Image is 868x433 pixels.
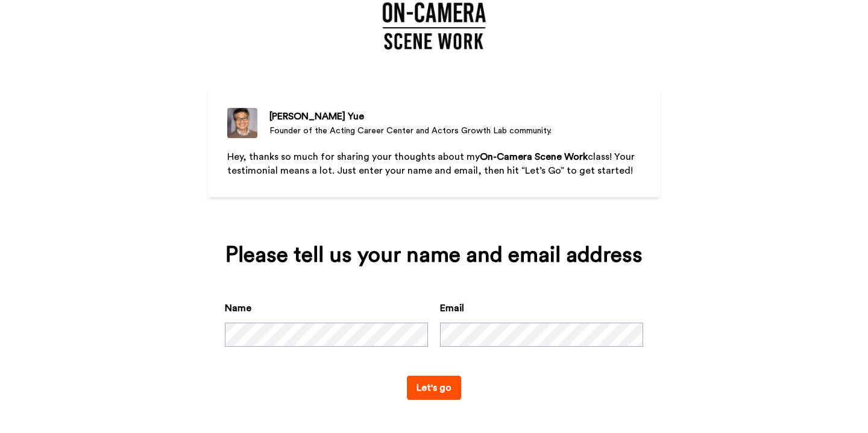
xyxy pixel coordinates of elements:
[382,2,487,50] img: https://cdn.bonjoro.com/media/7ba72894-8451-4c18-a5e3-a2fe317beb99/dd6eacd1-bbc6-421a-9657-7290a6...
[407,376,461,400] button: Let's go
[225,243,643,267] div: Please tell us your name and email address
[440,301,464,315] label: Email
[227,152,637,175] span: class! Your testimonial means a lot. Just enter your name and email, then hit “Let’s Go” to get s...
[269,109,552,124] div: [PERSON_NAME] Yue
[227,108,257,138] img: Founder of the Acting Career Center and Actors Growth Lab community.
[269,125,552,137] div: Founder of the Acting Career Center and Actors Growth Lab community.
[480,152,588,162] span: On-Camera Scene Work
[225,301,251,315] label: Name
[227,152,480,162] span: Hey, thanks so much for sharing your thoughts about my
